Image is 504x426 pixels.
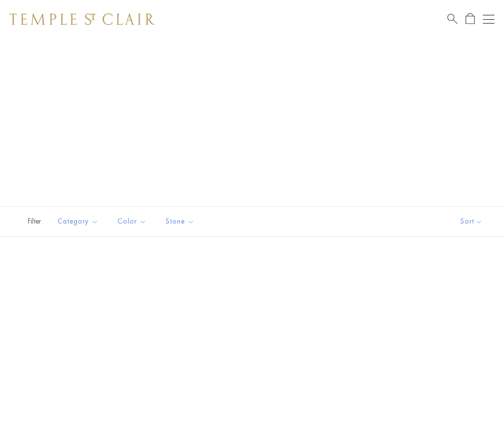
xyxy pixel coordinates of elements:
[466,13,475,25] a: Open Shopping Bag
[53,215,106,227] span: Category
[161,215,202,227] span: Stone
[10,13,155,25] img: Temple St. Clair
[50,211,106,232] button: Category
[447,13,457,25] a: Search
[439,207,504,236] button: Show sort by
[110,211,154,232] button: Color
[158,211,202,232] button: Stone
[113,215,154,227] span: Color
[483,13,494,25] button: Open navigation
